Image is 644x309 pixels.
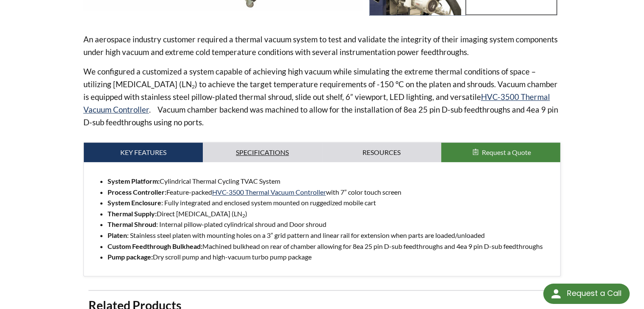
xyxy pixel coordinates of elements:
strong: System Enclosure [108,199,161,207]
strong: Process Controller: [108,188,166,196]
span: Request a Quote [482,148,531,156]
li: Machined bulkhead on rear of chamber allowing for 8ea 25 pin D-sub feedthroughs and 4ea 9 pin D-s... [108,241,554,252]
li: : Stainless steel platen with mounting holes on a 3” grid pattern and linear rail for extension w... [108,230,554,241]
strong: Pump package: [108,253,153,261]
strong: Custom Feedthrough Bulkhead: [108,242,202,250]
p: We configured a customized a system capable of achieving high vacuum while simulating the extreme... [83,65,561,129]
li: Feature-packed with 7” color touch screen [108,187,554,198]
li: Direct [MEDICAL_DATA] (LN ) [108,208,554,219]
a: Resources [322,143,441,162]
a: Key Features [84,143,203,162]
strong: System Platform: [108,177,160,185]
sub: 2 [192,83,195,90]
sub: 2 [242,212,245,219]
a: HVC-3500 Thermal Vacuum Controller [212,188,326,196]
strong: Thermal Supply: [108,210,157,218]
button: Request a Quote [441,143,560,162]
p: An aerospace industry customer required a thermal vacuum system to test and validate the integrit... [83,33,561,58]
li: Dry scroll pump and high-vacuum turbo pump package [108,251,554,262]
li: : Internal pillow-plated cylindrical shroud and Door shroud [108,219,554,230]
a: Specifications [203,143,322,162]
div: Request a Call [543,284,630,304]
li: Cylindrical Thermal Cycling TVAC System [108,176,554,187]
strong: Platen [108,231,127,239]
img: round button [549,287,563,301]
div: Request a Call [567,284,621,303]
li: : Fully integrated and enclosed system mounted on ruggedized mobile cart [108,197,554,208]
strong: Thermal Shroud [108,220,156,228]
